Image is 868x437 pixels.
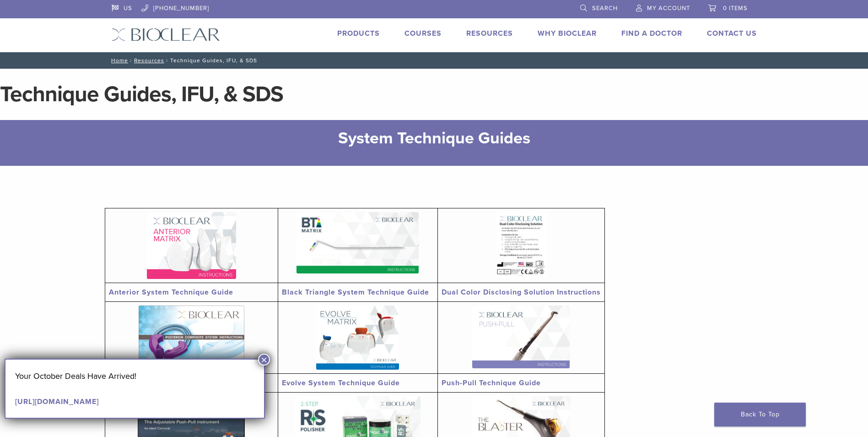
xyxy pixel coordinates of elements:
[282,288,429,297] a: Black Triangle System Technique Guide
[442,378,541,388] a: Push-Pull Technique Guide
[164,58,170,63] span: /
[647,5,690,12] span: My Account
[15,369,254,383] p: Your October Deals Have Arrived!
[714,403,806,426] a: Back To Top
[258,354,270,366] button: Close
[105,52,764,69] nav: Technique Guides, IFU, & SDS
[621,29,682,38] a: Find A Doctor
[108,57,128,64] a: Home
[442,288,601,297] a: Dual Color Disclosing Solution Instructions
[707,29,757,38] a: Contact Us
[337,29,380,38] a: Products
[404,29,442,38] a: Courses
[151,127,717,149] h2: System Technique Guides
[723,5,748,12] span: 0 items
[282,378,400,388] a: Evolve System Technique Guide
[15,397,99,406] a: [URL][DOMAIN_NAME]
[109,288,233,297] a: Anterior System Technique Guide
[592,5,618,12] span: Search
[128,58,134,63] span: /
[466,29,513,38] a: Resources
[538,29,597,38] a: Why Bioclear
[134,57,164,64] a: Resources
[112,28,220,41] img: Bioclear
